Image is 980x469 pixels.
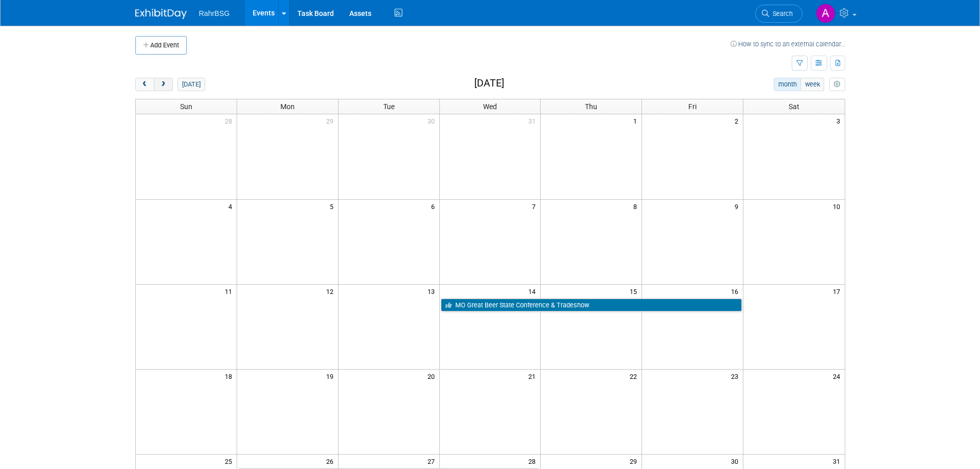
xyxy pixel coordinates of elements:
[426,114,439,127] span: 30
[227,200,237,213] span: 4
[769,10,793,18] span: Search
[383,102,395,111] span: Tue
[224,114,237,127] span: 28
[483,102,497,111] span: Wed
[527,285,540,298] span: 14
[800,78,824,91] button: week
[730,285,743,298] span: 16
[774,78,801,91] button: month
[829,78,845,91] button: myCustomButton
[441,299,742,312] a: MO Great Beer State Conference & Tradeshow
[832,200,845,213] span: 10
[755,5,803,23] a: Search
[629,370,642,383] span: 22
[531,200,540,213] span: 7
[834,81,841,88] i: Personalize Calendar
[426,455,439,467] span: 27
[135,9,187,19] img: ExhibitDay
[224,370,237,383] span: 18
[135,78,154,91] button: prev
[734,200,743,213] span: 9
[629,285,642,298] span: 15
[789,102,799,111] span: Sat
[325,114,338,127] span: 29
[135,36,187,55] button: Add Event
[325,455,338,467] span: 26
[832,370,845,383] span: 24
[527,455,540,467] span: 28
[325,370,338,383] span: 19
[730,455,743,467] span: 30
[527,114,540,127] span: 31
[199,9,230,18] span: RahrBSG
[527,370,540,383] span: 21
[816,4,835,23] img: Ashley Grotewold
[280,102,295,111] span: Mon
[835,114,845,127] span: 3
[224,455,237,467] span: 25
[430,200,439,213] span: 6
[474,78,504,89] h2: [DATE]
[426,370,439,383] span: 20
[224,285,237,298] span: 11
[730,40,845,48] a: How to sync to an external calendar...
[426,285,439,298] span: 13
[688,102,697,111] span: Fri
[325,285,338,298] span: 12
[832,285,845,298] span: 17
[632,200,642,213] span: 8
[585,102,597,111] span: Thu
[629,455,642,467] span: 29
[329,200,338,213] span: 5
[730,370,743,383] span: 23
[832,455,845,467] span: 31
[154,78,173,91] button: next
[632,114,642,127] span: 1
[734,114,743,127] span: 2
[180,102,192,111] span: Sun
[177,78,205,91] button: [DATE]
